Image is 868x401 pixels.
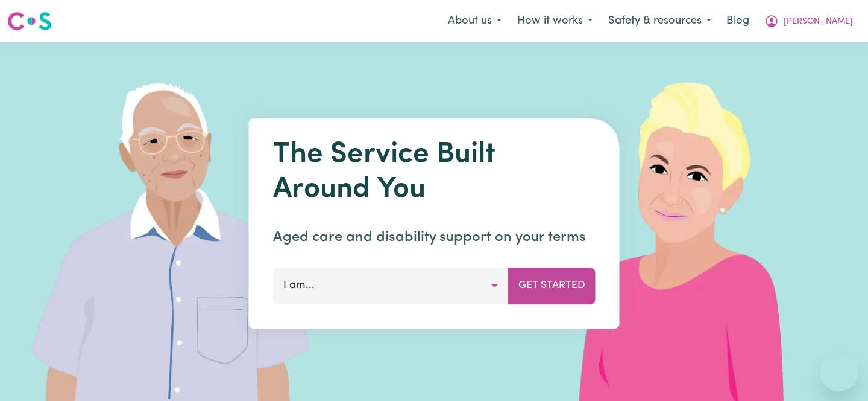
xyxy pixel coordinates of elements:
button: I am... [273,268,509,304]
a: Careseekers logo [7,7,52,35]
button: About us [440,8,509,34]
button: Get Started [508,268,596,304]
img: Careseekers logo [7,10,52,32]
h1: The Service Built Around You [273,138,596,207]
button: Safety & resources [600,8,719,34]
iframe: Button to launch messaging window [820,353,858,391]
button: How it works [509,8,600,34]
button: My Account [756,8,861,34]
a: Blog [719,8,756,34]
p: Aged care and disability support on your terms [273,226,596,248]
span: [PERSON_NAME] [784,15,853,28]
